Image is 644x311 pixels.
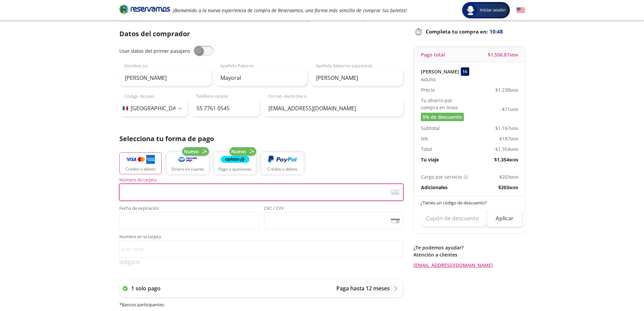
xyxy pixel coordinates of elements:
[495,125,518,132] span: $ 1,167
[490,28,503,36] span: 10:48
[214,152,256,174] button: Pago a quincenas
[119,235,403,241] span: Nombre en la tarjeta
[119,241,403,258] input: Nombre en la tarjeta
[495,86,518,93] span: $ 1,238
[413,251,525,258] p: Atención a clientes
[264,206,403,212] span: CVC / CVV
[119,134,403,144] p: Selecciona tu forma de pago
[119,259,140,266] img: svg+xml;base64,PD94bWwgdmVyc2lvbj0iMS4wIiBlbmNvZGluZz0iVVRGLTgiPz4KPHN2ZyB3aWR0aD0iMzk2cHgiIGhlaW...
[123,106,128,110] img: MX
[500,106,518,113] span: -$ 71
[231,148,246,155] span: Nuevo
[167,152,209,174] button: Dinero en cuenta
[119,29,403,39] p: Datos del comprador
[509,157,518,162] small: MXN
[488,51,518,58] span: $ 1,556.87
[119,302,403,308] h6: * Bancos participantes :
[509,185,518,190] small: MXN
[184,148,199,155] span: Nuevo
[487,210,522,227] button: Aplicar
[510,175,518,180] small: MXN
[421,210,487,227] input: Cupón de descuento
[421,156,439,163] p: Tu viaje
[122,214,256,227] iframe: Iframe de la fecha de caducidad de la tarjeta asegurada
[510,126,518,131] small: MXN
[421,97,470,111] p: Tu ahorro por compra en línea
[413,244,525,251] p: ¿Te podemos ayudar?
[421,125,440,132] p: Subtotal
[311,69,403,86] input: Apellido Materno (opcional)
[218,166,252,172] p: Pago a quincenas
[119,178,403,184] span: Número de tarjeta
[267,214,400,227] iframe: Iframe del código de seguridad de la tarjeta asegurada
[509,52,518,58] small: MXN
[171,166,204,172] p: Dinero en cuenta
[119,152,162,174] button: Crédito o débito
[510,136,518,141] small: MXN
[131,284,161,292] p: 1 solo pago
[421,200,519,206] p: ¿Tienes un código de descuento?
[421,76,436,83] span: Adulto
[499,135,518,142] span: $ 187
[421,184,448,191] p: Adicionales
[510,147,518,152] small: MXN
[605,272,637,304] iframe: Messagebird Livechat Widget
[421,146,432,153] p: Total
[261,152,304,174] button: Crédito o débito
[119,48,190,54] span: Usar datos del primer pasajero
[263,100,403,117] input: Correo electrónico
[421,68,459,75] p: [PERSON_NAME]
[122,186,400,199] iframe: Iframe del número de tarjeta asegurada
[215,69,307,86] input: Apellido Paterno
[119,69,212,86] input: Nombre (s)
[119,4,170,16] a: Brand Logo
[336,284,390,292] p: Paga hasta 12 meses
[423,113,462,120] span: 5% de descuento
[173,7,407,14] em: ¡Bienvenido a la nueva experiencia de compra de Reservamos, una forma más sencilla de comprar tus...
[413,27,525,36] p: Completa tu compra en :
[125,166,156,172] p: Crédito o débito
[119,4,170,14] i: Brand Logo
[498,184,518,191] span: $ 203
[494,156,518,163] span: $ 1,354
[517,6,525,15] button: English
[461,67,469,76] div: 16
[421,51,445,58] p: Pago total
[499,173,518,180] span: $ 203
[119,206,259,212] span: Fecha de expiración
[510,107,518,112] small: MXN
[421,135,428,142] p: IVA
[413,262,525,269] a: [EMAIL_ADDRESS][DOMAIN_NAME]
[390,189,400,195] img: card
[267,166,297,172] p: Crédito o débito
[510,88,518,93] small: MXN
[191,100,260,117] input: Teléfono celular
[421,173,462,180] p: Cargo por servicio
[477,7,508,14] span: Iniciar sesión
[495,146,518,153] span: $ 1,354
[421,86,435,93] p: Precio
